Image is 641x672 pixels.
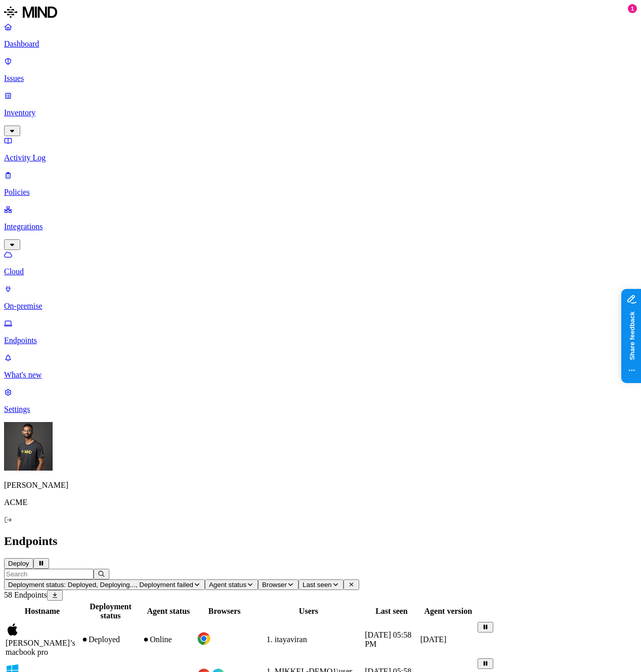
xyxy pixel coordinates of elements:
[365,607,418,616] div: Last seen
[4,250,637,276] a: Cloud
[365,631,411,648] span: [DATE] 05:58 PM
[6,607,79,616] div: Hostname
[4,171,637,197] a: Policies
[6,639,75,656] span: [PERSON_NAME]’s macbook pro
[142,607,194,616] div: Agent status
[303,581,332,589] span: Last seen
[4,388,637,414] a: Settings
[4,222,637,231] p: Integrations
[262,581,287,589] span: Browser
[6,622,20,637] img: macos.svg
[209,581,246,589] span: Agent status
[4,569,94,579] input: Search
[4,74,637,83] p: Issues
[4,336,637,345] p: Endpoints
[142,635,194,644] div: Online
[4,22,637,49] a: Dashboard
[197,607,252,616] div: Browsers
[420,635,447,644] span: [DATE]
[4,302,637,311] p: On-premise
[4,188,637,197] p: Policies
[4,4,637,22] a: MIND
[4,534,637,548] h2: Endpoints
[4,39,637,49] p: Dashboard
[4,4,57,20] img: MIND
[4,558,33,569] button: Deploy
[275,635,307,644] span: itayaviran
[4,136,637,162] a: Activity Log
[4,498,637,507] p: ACME
[4,353,637,380] a: What's new
[4,591,47,599] span: 58 Endpoints
[197,632,211,646] img: chrome.svg
[4,91,637,135] a: Inventory
[4,405,637,414] p: Settings
[254,607,363,616] div: Users
[420,607,476,616] div: Agent version
[4,284,637,311] a: On-premise
[4,370,637,380] p: What's new
[4,422,53,471] img: Amit Cohen
[8,581,193,589] span: Deployment status: Deployed, Deploying..., Deployment failed
[4,108,637,117] p: Inventory
[4,153,637,162] p: Activity Log
[81,635,140,644] div: Deployed
[4,205,637,248] a: Integrations
[4,267,637,276] p: Cloud
[4,319,637,345] a: Endpoints
[81,602,140,620] div: Deployment status
[4,57,637,83] a: Issues
[628,4,637,13] div: 1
